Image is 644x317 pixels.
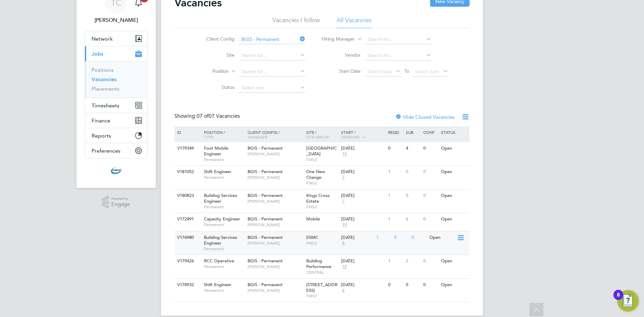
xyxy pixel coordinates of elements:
[422,190,439,202] div: 0
[404,255,422,267] div: 2
[341,235,373,241] div: [DATE]
[365,51,431,60] input: Search for...
[439,190,469,202] div: Open
[204,288,244,293] span: Permanent
[248,282,283,287] span: BGIS - Permanent
[402,67,411,75] span: To
[175,190,199,202] div: V180823
[85,61,147,98] div: Jobs
[204,204,244,210] span: Permanent
[175,255,199,267] div: V179426
[248,216,283,222] span: BGIS - Permanent
[92,148,120,154] span: Preferences
[306,157,338,162] span: FMS2
[272,16,320,28] li: Vacancies I follow
[248,264,303,269] span: [PERSON_NAME]
[306,193,330,204] span: Kings Cross Estate
[248,199,303,204] span: [PERSON_NAME]
[306,270,338,275] span: CENTRAL
[85,128,147,143] button: Reports
[204,282,231,287] span: Shift Engineer
[422,279,439,291] div: 0
[410,231,427,244] div: 0
[248,234,283,240] span: BGIS - Permanent
[85,31,147,46] button: Network
[248,134,267,140] span: Manager
[404,142,422,155] div: 4
[111,196,130,202] span: Powered by
[422,126,439,138] div: Conf
[239,51,305,60] input: Search for...
[439,166,469,178] div: Open
[175,126,199,138] div: ID
[341,193,385,199] div: [DATE]
[175,166,199,178] div: V181052
[404,213,422,225] div: 6
[111,165,121,176] img: cbwstaffingsolutions-logo-retina.png
[204,145,228,157] span: Foot Mobile Engineer
[439,142,469,155] div: Open
[248,169,283,174] span: BGIS - Permanent
[341,222,348,228] span: 19
[306,204,338,210] span: FMS2
[92,133,111,139] span: Reports
[92,102,119,109] span: Timesheets
[306,180,338,186] span: FMS2
[386,213,404,225] div: 1
[85,113,147,128] button: Finance
[197,113,209,119] span: 07 of
[92,117,110,124] span: Finance
[439,126,469,138] div: Status
[196,84,234,90] label: Status
[617,295,620,304] div: 8
[197,113,240,119] span: 07 Vacancies
[248,145,283,151] span: BGIS - Permanent
[204,169,231,174] span: Shift Engineer
[248,193,283,198] span: BGIS - Permanent
[248,222,303,227] span: [PERSON_NAME]
[175,279,199,291] div: V178932
[395,114,455,120] label: Hide Closed Vacancies
[422,142,439,155] div: 0
[404,190,422,202] div: 0
[204,234,237,246] span: Building Services Engineer
[386,279,404,291] div: 0
[341,282,385,288] div: [DATE]
[190,68,229,75] label: Position
[85,143,147,158] button: Preferences
[85,46,147,61] button: Jobs
[204,175,244,180] span: Permanent
[306,134,329,140] span: Site Group
[199,126,246,143] div: Position /
[386,126,404,138] div: Reqd
[306,234,318,240] span: ESMC
[306,282,337,293] span: [STREET_ADDRESS]
[111,202,130,207] span: Engage
[306,169,325,180] span: One New Change
[365,35,431,44] input: Search for...
[92,86,119,92] a: Placements
[341,241,345,246] span: 8
[92,51,103,57] span: Jobs
[174,113,241,120] div: Showing
[322,52,361,58] label: Vendor
[439,279,469,291] div: Open
[175,142,199,155] div: V179349
[392,231,410,244] div: 5
[239,67,305,76] input: Search for...
[92,76,116,83] a: Vacancies
[306,293,338,299] span: FMS2
[204,134,213,140] span: Type
[248,151,303,157] span: [PERSON_NAME]
[92,67,114,73] a: Positions
[204,222,244,227] span: Permanent
[102,196,130,209] a: Powered byEngage
[617,290,639,312] button: Open Resource Center, 8 new notifications
[85,165,148,176] a: Go to home page
[386,255,404,267] div: 1
[239,35,305,44] input: Search for...
[204,264,244,269] span: Permanent
[375,231,392,244] div: 1
[422,166,439,178] div: 0
[337,16,372,28] li: All Vacancies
